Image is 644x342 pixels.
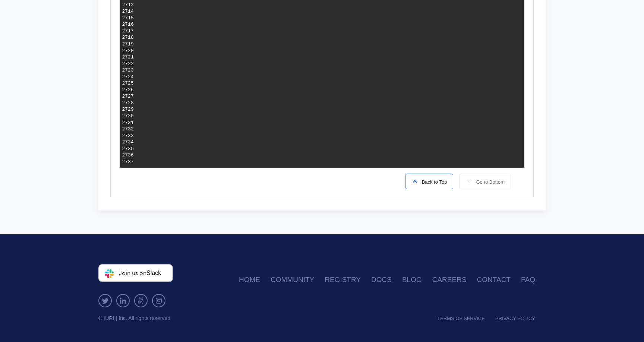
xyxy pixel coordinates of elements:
div: 2734 [122,139,134,146]
div: 2730 [122,113,134,120]
span: Back to Top [419,179,447,185]
a: Terms of Service [437,312,495,325]
div: 2715 [122,15,134,22]
span: Slack [146,270,161,276]
a: Careers [432,272,477,288]
div: 2733 [122,133,134,139]
div: 2719 [122,41,134,48]
button: Go to Bottom [459,174,511,189]
div: 2726 [122,87,134,94]
img: scroll-to-icon-light-gray.svg [465,177,473,185]
a: Registry [325,272,371,288]
div: 2723 [122,67,134,74]
div: 2713 [122,2,134,9]
div: 2718 [122,34,134,41]
div: 2716 [122,21,134,28]
span: Go to Bottom [473,179,505,185]
a: Community [271,272,325,288]
div: 2729 [122,106,134,113]
div: 2732 [122,126,134,133]
a: Blog [402,272,432,288]
div: 2725 [122,80,134,87]
div: 2722 [122,61,134,67]
div: 2728 [122,100,134,107]
a: Docs [371,272,402,288]
div: 2721 [122,54,134,61]
img: scroll-to-icon.svg [411,177,419,185]
div: 2717 [122,28,134,35]
div: 2724 [122,74,134,80]
div: 2731 [122,120,134,126]
div: 2714 [122,8,134,15]
div: 2736 [122,152,134,159]
div: 2737 [122,159,134,165]
a: Privacy Policy [495,312,546,325]
a: Join us onSlack [98,264,173,282]
div: 2720 [122,48,134,54]
a: FAQ [521,272,546,288]
div: © [URL] Inc. All rights reserved [98,314,322,322]
div: 2727 [122,93,134,100]
div: 2735 [122,146,134,152]
button: Back to Top [405,174,454,189]
a: Contact [477,272,521,288]
a: Home [239,272,271,288]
